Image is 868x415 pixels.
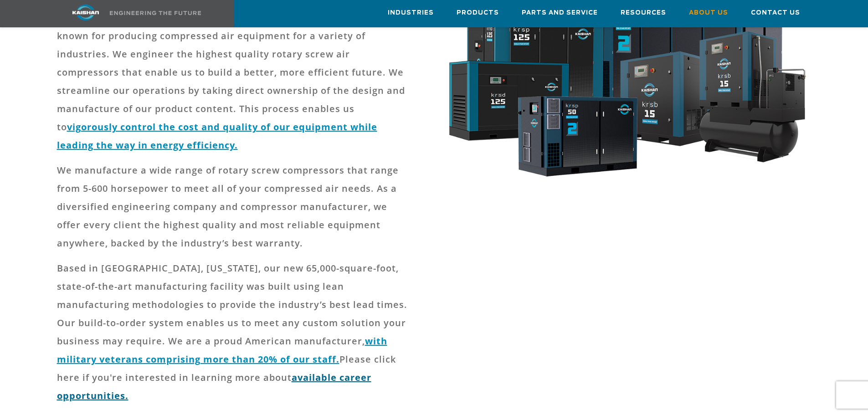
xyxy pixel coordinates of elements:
a: About Us [689,0,728,25]
a: Products [457,0,499,25]
span: Resources [621,8,666,18]
a: Parts and Service [522,0,598,25]
a: vigorously control the cost and quality of our equipment while leading the way in energy efficiency. [57,121,377,151]
p: Based in [GEOGRAPHIC_DATA], [US_STATE], our new 65,000-square-foot, state-of-the-art manufacturin... [57,259,411,405]
img: kaishan logo [51,5,120,20]
p: We manufacture a wide range of rotary screw compressors that range from 5-600 horsepower to meet ... [57,161,411,252]
span: Parts and Service [522,8,598,18]
span: Industries [388,8,434,18]
span: Products [457,8,499,18]
span: Contact Us [751,8,800,18]
img: Engineering the future [110,11,201,15]
span: About Us [689,8,728,18]
a: Contact Us [751,0,800,25]
a: Resources [621,0,666,25]
a: Industries [388,0,434,25]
